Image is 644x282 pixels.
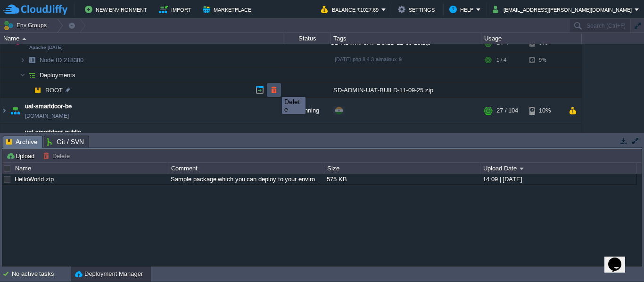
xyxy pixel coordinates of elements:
div: 27 / 104 [496,98,518,123]
div: 14:09 | [DATE] [480,174,636,185]
button: Upload [6,152,37,160]
div: Tags [331,33,481,44]
div: 10% [529,98,560,123]
button: Env Groups [3,19,50,32]
a: Deployments [39,71,77,79]
img: AMDAwAAAACH5BAEAAAAALAAAAAABAAEAAAICRAEAOw== [0,98,8,123]
div: Name [13,163,168,174]
div: No active tasks [12,266,71,282]
div: Sample package which you can deploy to your environment. Feel free to delete and upload a package... [168,174,323,185]
div: Delete [284,98,303,113]
span: Node ID: [40,56,64,64]
button: Import [159,4,194,15]
img: AMDAwAAAACH5BAEAAAAALAAAAAABAAEAAAICRAEAOw== [25,68,39,82]
a: Node ID:218380 [39,56,85,64]
img: AMDAwAAAACH5BAEAAAAALAAAAAABAAEAAAICRAEAOw== [25,53,39,67]
div: Status [284,33,330,44]
div: 575 KB [324,174,479,185]
a: uat-smartdoor-be [25,102,72,111]
span: [DATE]-php-8.4.3-almalinux-9 [335,56,402,62]
span: Apache [DATE] [29,45,63,50]
button: New Environment [85,4,150,15]
button: Marketplace [203,4,254,15]
span: Git / SVN [47,136,84,147]
div: Name [1,33,283,44]
img: AMDAwAAAACH5BAEAAAAALAAAAAABAAEAAAICRAEAOw== [0,124,8,149]
button: Deployment Manager [75,269,143,279]
div: Comment [169,163,324,174]
img: AMDAwAAAACH5BAEAAAAALAAAAAABAAEAAAICRAEAOw== [25,83,31,97]
iframe: chat widget [604,244,635,273]
a: uat-smartdoor-public [25,128,81,137]
button: Balance ₹1027.69 [321,4,381,15]
img: AMDAwAAAACH5BAEAAAAALAAAAAABAAEAAAICRAEAOw== [20,68,25,82]
div: Running [283,98,330,123]
div: Size [325,163,480,174]
div: Running [283,124,330,149]
a: ROOT [44,86,64,94]
img: AMDAwAAAACH5BAEAAAAALAAAAAABAAEAAAICRAEAOw== [31,83,44,97]
div: 11% [529,124,560,149]
div: SD-ADMIN-UAT-BUILD-11-09-25.zip [330,83,481,97]
img: AMDAwAAAACH5BAEAAAAALAAAAAABAAEAAAICRAEAOw== [20,53,25,67]
button: Delete [43,152,73,160]
span: 218380 [39,56,85,64]
img: AMDAwAAAACH5BAEAAAAALAAAAAABAAEAAAICRAEAOw== [8,98,22,123]
img: AMDAwAAAACH5BAEAAAAALAAAAAABAAEAAAICRAEAOw== [22,38,26,40]
span: Archive [6,136,38,148]
div: 1 / 4 [496,53,506,67]
div: Upload Date [481,163,636,174]
div: 1 / 4 [496,124,508,149]
button: [EMAIL_ADDRESS][PERSON_NAME][DOMAIN_NAME] [493,4,635,15]
img: AMDAwAAAACH5BAEAAAAALAAAAAABAAEAAAICRAEAOw== [8,124,22,149]
a: [DOMAIN_NAME] [25,111,69,121]
button: Settings [398,4,438,15]
a: HelloWorld.zip [15,176,54,183]
div: Usage [482,33,581,44]
button: Help [449,4,476,15]
img: CloudJiffy [3,4,67,16]
div: 9% [529,53,560,67]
